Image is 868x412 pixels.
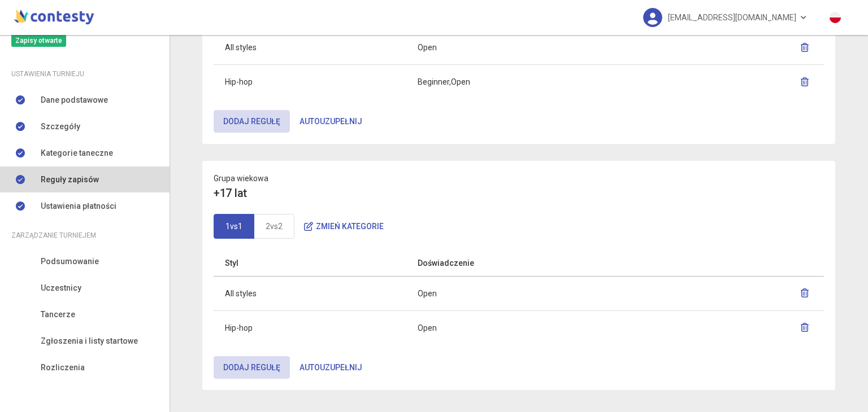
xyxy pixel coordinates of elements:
span: Rozliczenia [41,361,85,374]
span: Open [418,323,437,332]
button: Dodaj regułę [214,110,290,133]
span: Dane podstawowe [41,94,108,106]
th: Doświadczenie [406,250,687,277]
span: Open [418,289,437,298]
span: Uczestnicy [41,282,81,294]
span: Zgłoszenia i listy startowe [41,335,138,347]
td: All styles [214,276,406,310]
a: 2vs2 [254,214,294,239]
button: Autouzupełnij [290,356,372,379]
td: Hip-hop [214,310,406,345]
span: [EMAIL_ADDRESS][DOMAIN_NAME] [668,6,796,29]
button: Autouzupełnij [290,110,372,133]
span: Podsumowanie [41,255,99,268]
h4: +17 lat [214,185,824,202]
a: 1vs1 [214,214,254,239]
td: All styles [214,30,406,65]
span: Szczegóły [41,120,80,133]
span: Reguły zapisów [41,173,99,186]
span: Open [418,43,437,52]
span: Zarządzanie turniejem [11,229,96,242]
p: Grupa wiekowa [214,172,824,185]
button: Dodaj regułę [214,356,290,379]
span: Tancerze [41,308,75,321]
span: Zapisy otwarte [11,34,66,47]
span: Open [451,77,470,86]
th: Styl [214,250,406,277]
div: Ustawienia turnieju [11,68,158,80]
span: Kategorie taneczne [41,147,113,159]
span: Beginner [418,77,451,86]
td: Hip-hop [214,65,406,99]
button: Zmień kategorie [294,215,393,238]
span: Ustawienia płatności [41,200,116,212]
